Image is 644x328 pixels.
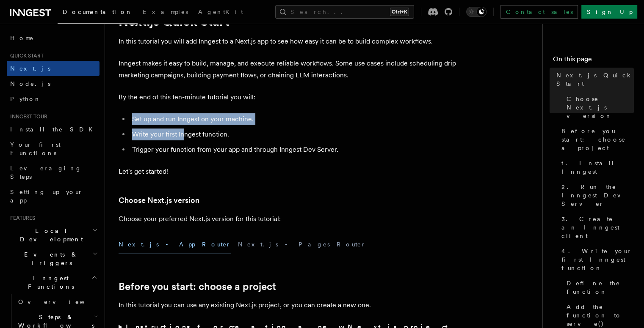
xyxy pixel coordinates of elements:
[466,7,486,17] button: Toggle dark mode
[7,122,100,137] a: Install the SDK
[7,227,92,243] span: Local Development
[567,95,634,120] span: Choose Next.js version
[15,294,100,309] a: Overview
[567,279,634,296] span: Define the function
[7,274,91,291] span: Inngest Functions
[561,247,634,272] span: 4. Write your first Inngest function
[138,3,193,23] a: Examples
[7,161,100,184] a: Leveraging Steps
[193,3,248,23] a: AgentKit
[563,276,634,299] a: Define the function
[567,303,634,328] span: Add the function to serve()
[553,68,634,91] a: Next.js Quick Start
[119,57,457,81] p: Inngest makes it easy to build, manage, and execute reliable workflows. Some use cases include sc...
[558,123,634,156] a: Before you start: choose a project
[119,235,231,254] button: Next.js - App Router
[561,127,634,152] span: Before you start: choose a project
[275,5,414,19] button: Search...Ctrl+K
[10,126,98,133] span: Install the SDK
[198,8,243,15] span: AgentKit
[7,91,100,107] a: Python
[10,165,82,180] span: Leveraging Steps
[119,194,199,206] a: Choose Next.js version
[558,156,634,179] a: 1. Install Inngest
[561,215,634,240] span: 3. Create an Inngest client
[10,34,34,42] span: Home
[130,113,457,125] li: Set up and run Inngest on your machine.
[143,8,188,15] span: Examples
[238,235,366,254] button: Next.js - Pages Router
[7,215,35,221] span: Features
[558,179,634,211] a: 2. Run the Inngest Dev Server
[119,213,457,225] p: Choose your preferred Next.js version for this tutorial:
[119,166,457,178] p: Let's get started!
[7,223,100,247] button: Local Development
[500,5,578,19] a: Contact sales
[63,8,133,15] span: Documentation
[390,8,409,16] kbd: Ctrl+K
[561,159,634,176] span: 1. Install Inngest
[7,271,100,294] button: Inngest Functions
[553,54,634,68] h4: On this page
[119,91,457,103] p: By the end of this ten-minute tutorial you will:
[10,189,83,204] span: Setting up your app
[10,65,50,72] span: Next.js
[10,141,61,156] span: Your first Functions
[7,113,47,120] span: Inngest tour
[581,5,637,19] a: Sign Up
[10,80,50,87] span: Node.js
[561,183,634,208] span: 2. Run the Inngest Dev Server
[7,137,100,161] a: Your first Functions
[10,96,41,102] span: Python
[558,243,634,276] a: 4. Write your first Inngest function
[7,61,100,76] a: Next.js
[119,281,276,292] a: Before you start: choose a project
[563,91,634,123] a: Choose Next.js version
[58,3,138,24] a: Documentation
[130,144,457,156] li: Trigger your function from your app and through Inngest Dev Server.
[119,36,457,47] p: In this tutorial you will add Inngest to a Next.js app to see how easy it can be to build complex...
[119,299,457,311] p: In this tutorial you can use any existing Next.js project, or you can create a new one.
[7,76,100,91] a: Node.js
[130,128,457,140] li: Write your first Inngest function.
[18,298,105,305] span: Overview
[7,247,100,271] button: Events & Triggers
[556,71,634,88] span: Next.js Quick Start
[7,250,92,267] span: Events & Triggers
[7,30,100,46] a: Home
[7,184,100,208] a: Setting up your app
[7,52,44,59] span: Quick start
[558,211,634,243] a: 3. Create an Inngest client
